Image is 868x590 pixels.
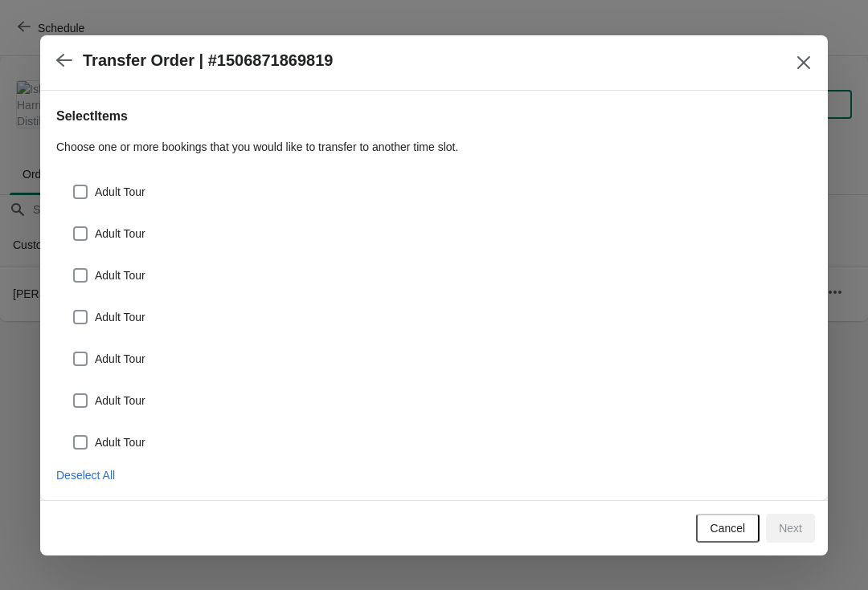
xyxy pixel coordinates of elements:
[56,107,812,126] h2: Select Items
[56,469,115,482] span: Deselect All
[710,522,746,535] span: Cancel
[83,51,333,70] h2: Transfer Order | #1506871869819
[56,139,812,155] p: Choose one or more bookings that you would like to transfer to another time slot.
[95,351,145,367] span: Adult Tour
[95,434,145,450] span: Adult Tour
[789,48,818,77] button: Close
[95,309,145,325] span: Adult Tour
[95,267,145,283] span: Adult Tour
[95,226,145,242] span: Adult Tour
[50,461,121,490] button: Deselect All
[95,393,145,409] span: Adult Tour
[95,184,145,200] span: Adult Tour
[696,514,760,543] button: Cancel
